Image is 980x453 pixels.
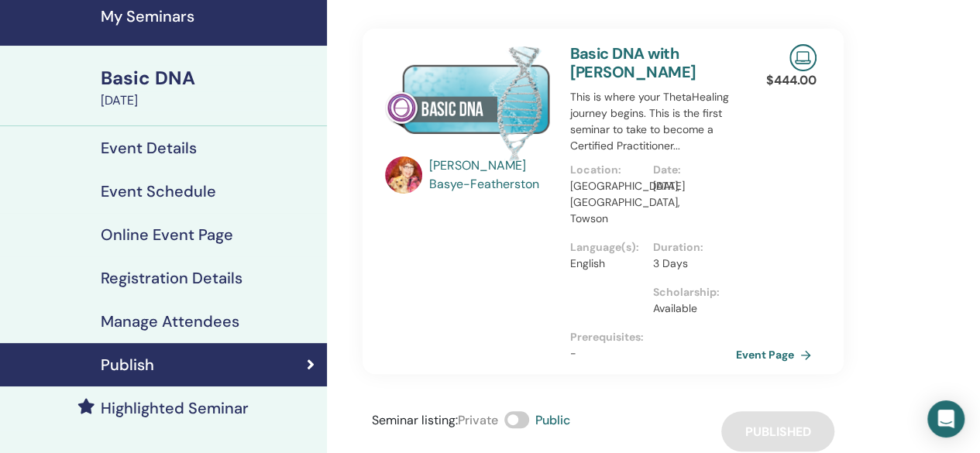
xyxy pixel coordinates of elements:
[385,156,422,194] img: default.jpg
[385,44,552,161] img: Basic DNA
[653,239,727,256] p: Duration :
[91,65,327,110] a: Basic DNA[DATE]
[653,178,727,194] p: [DATE]
[789,44,817,71] img: Live Online Seminar
[101,91,318,110] div: [DATE]
[927,400,965,438] div: Open Intercom Messenger
[101,269,242,287] h4: Registration Details
[569,329,736,345] p: Prerequisites :
[736,343,817,366] a: Event Page
[569,256,643,272] p: English
[101,182,216,201] h4: Event Schedule
[653,284,727,300] p: Scholarship :
[569,89,736,154] p: This is where your ThetaHealing journey begins. This is the first seminar to take to become a Cer...
[101,399,249,417] h4: Highlighted Seminar
[101,312,239,331] h4: Manage Attendees
[569,162,643,178] p: Location :
[569,178,643,227] p: [GEOGRAPHIC_DATA], [GEOGRAPHIC_DATA], Towson
[101,225,233,244] h4: Online Event Page
[569,43,696,82] a: Basic DNA with [PERSON_NAME]
[101,7,318,26] h4: My Seminars
[101,139,197,157] h4: Event Details
[766,71,817,90] p: $ 444.00
[653,300,727,317] p: Available
[535,412,570,428] span: Public
[569,239,643,256] p: Language(s) :
[101,65,318,91] div: Basic DNA
[372,412,458,428] span: Seminar listing :
[101,355,154,374] h4: Publish
[653,256,727,272] p: 3 Days
[569,345,736,362] p: -
[429,156,554,194] a: [PERSON_NAME] Basye-Featherston
[653,162,727,178] p: Date :
[458,412,498,428] span: Private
